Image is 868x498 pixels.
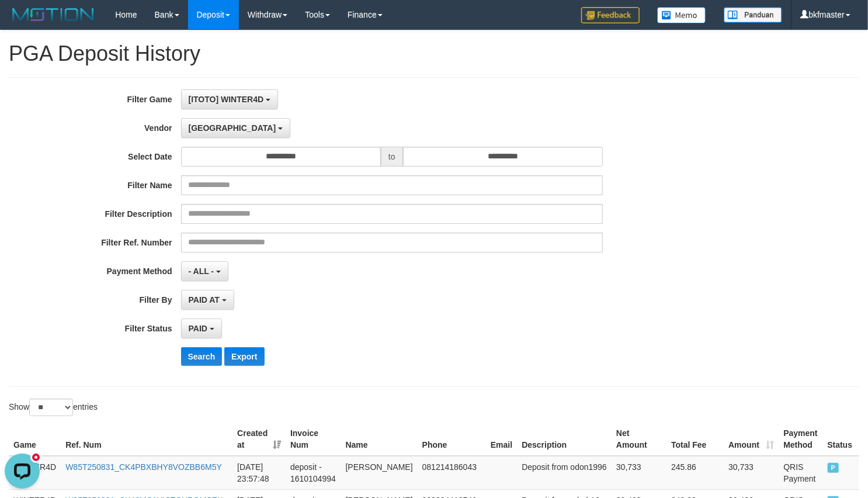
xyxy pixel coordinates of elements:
img: MOTION_logo.png [9,6,98,23]
img: panduan.png [724,7,782,23]
span: - ALL - [189,267,214,276]
img: Feedback.jpg [581,7,640,23]
td: [DATE] 23:57:48 [232,456,286,490]
h1: PGA Deposit History [9,42,859,65]
th: Invoice Num [286,423,341,456]
select: Showentries [29,399,73,416]
button: Export [224,347,264,366]
span: to [381,147,403,167]
th: Amount: activate to sort column ascending [724,423,779,456]
button: [GEOGRAPHIC_DATA] [181,118,290,138]
img: Button%20Memo.svg [657,7,706,23]
span: PAID [828,463,839,473]
td: 081214186043 [418,456,486,490]
th: Email [486,423,517,456]
button: Search [181,347,223,366]
td: 30,733 [612,456,666,490]
td: 30,733 [724,456,779,490]
button: PAID AT [181,290,234,310]
button: Open LiveChat chat widget [5,5,40,40]
th: Total Fee [666,423,724,456]
td: deposit - 1610104994 [286,456,341,490]
button: PAID [181,319,222,338]
th: Description [517,423,612,456]
span: PAID [189,324,207,333]
th: Game [9,423,61,456]
td: 245.86 [666,456,724,490]
div: new message indicator [30,3,41,14]
span: [ITOTO] WINTER4D [189,95,264,104]
th: Name [341,423,418,456]
td: [PERSON_NAME] [341,456,418,490]
th: Phone [418,423,486,456]
td: QRIS Payment [779,456,822,490]
th: Status [823,423,859,456]
th: Created at: activate to sort column ascending [232,423,286,456]
th: Net Amount [612,423,666,456]
button: - ALL - [181,261,228,281]
a: W85T250831_CK4PBXBHY8VOZBB6M5Y [65,462,222,472]
span: PAID AT [189,295,220,305]
span: [GEOGRAPHIC_DATA] [189,123,276,133]
th: Payment Method [779,423,822,456]
td: Deposit from odon1996 [517,456,612,490]
label: Show entries [9,399,98,416]
th: Ref. Num [61,423,232,456]
button: [ITOTO] WINTER4D [181,89,278,109]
